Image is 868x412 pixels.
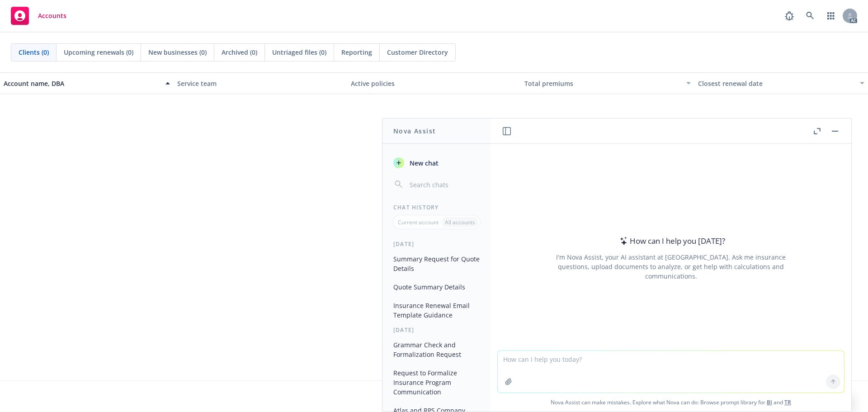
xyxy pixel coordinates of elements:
button: Grammar Check and Formalization Request [390,337,483,362]
div: Service team [177,79,344,88]
span: Untriaged files (0) [272,47,326,57]
div: I'm Nova Assist, your AI assistant at [GEOGRAPHIC_DATA]. Ask me insurance questions, upload docum... [544,252,798,281]
button: Request to Formalize Insurance Program Communication [390,365,483,399]
a: Search [801,7,819,25]
a: TR [784,398,791,406]
button: Service team [174,72,347,94]
a: Switch app [822,7,840,25]
button: Summary Request for Quote Details [390,251,483,276]
div: [DATE] [382,240,491,248]
span: Archived (0) [222,47,257,57]
button: Insurance Renewal Email Template Guidance [390,298,483,322]
span: Customer Directory [387,47,448,57]
p: All accounts [445,218,475,226]
a: BI [767,398,772,406]
div: Active policies [351,79,517,88]
a: Accounts [7,3,70,28]
div: Closest renewal date [698,79,854,88]
span: Reporting [341,47,372,57]
div: Chat History [382,204,491,211]
button: Active policies [347,72,521,94]
p: Current account [398,218,439,226]
div: How can I help you [DATE]? [617,235,725,247]
button: New chat [390,155,483,171]
span: Upcoming renewals (0) [64,47,133,57]
button: Total premiums [521,72,694,94]
span: New businesses (0) [148,47,207,57]
span: Clients (0) [19,47,49,57]
button: Quote Summary Details [390,279,483,294]
span: Accounts [38,12,66,19]
div: Total premiums [524,79,681,88]
div: Account name, DBA [4,79,160,88]
span: Nova Assist can make mistakes. Explore what Nova can do: Browse prompt library for and [494,393,848,412]
a: Report a Bug [780,7,798,25]
input: Search chats [408,178,480,191]
span: New chat [408,158,439,168]
button: Closest renewal date [694,72,868,94]
h1: Nova Assist [393,126,436,136]
div: [DATE] [382,326,491,334]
